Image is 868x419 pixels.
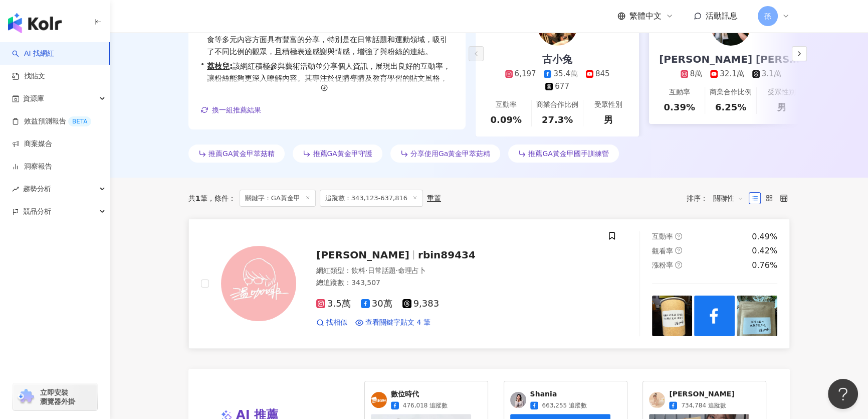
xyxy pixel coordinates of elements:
a: KOL Avatar[PERSON_NAME]rbin89434網紅類型：飲料·日常話題·命理占卜總追蹤數：343,5073.5萬30萬9,383找相似查看關鍵字貼文 4 筆互動率questio... [188,219,790,349]
div: 排序： [687,190,749,206]
div: 0.39% [664,101,695,113]
span: question-circle [675,233,682,240]
div: 8萬 [690,69,703,79]
span: Shania [530,389,587,399]
span: · [395,266,397,274]
div: 共 筆 [188,194,207,202]
span: · [365,266,367,274]
span: 漲粉率 [652,261,673,269]
div: 677 [555,81,569,92]
span: 換一組推薦結果 [212,106,261,114]
span: 數位時代 [391,389,448,399]
div: • [200,60,454,96]
span: 繁體中文 [629,11,662,22]
div: [PERSON_NAME] [PERSON_NAME] [649,52,812,66]
img: KOL Avatar [221,246,296,321]
span: 關鍵字：GA黃金甲 [240,190,316,207]
div: 網紅類型 ： [316,266,595,276]
span: 推薦GA黃金甲守護 [313,150,372,158]
img: logo [8,13,62,33]
span: question-circle [675,261,682,268]
div: 0.42% [752,245,777,256]
div: 互動率 [669,87,690,97]
div: 互動率 [496,100,517,110]
span: 30萬 [361,299,392,309]
div: 35.4萬 [553,69,577,79]
a: 荔枝兒 [207,62,230,71]
span: 命理占卜 [398,266,426,274]
span: 趨勢分析 [23,178,51,200]
div: 3.1萬 [762,69,781,79]
span: 日常話題 [367,266,395,274]
div: 商業合作比例 [710,87,752,97]
a: KOL Avatar[PERSON_NAME]734,784 追蹤數 [649,389,760,410]
a: 找貼文 [12,71,45,81]
div: 845 [595,69,610,79]
div: 6.25% [715,101,746,113]
div: 總追蹤數 ： 343,507 [316,278,595,288]
span: 觀看率 [652,247,673,255]
a: 效益預測報告BETA [12,116,91,126]
div: 男 [777,101,786,113]
span: 476,018 追蹤數 [403,401,448,410]
div: 32.1萬 [720,69,744,79]
span: 查看關鍵字貼文 4 筆 [365,318,430,328]
div: 男 [604,113,613,126]
iframe: Help Scout Beacon - Open [828,379,858,409]
span: 9,383 [402,299,440,309]
a: 查看關鍵字貼文 4 筆 [355,318,430,328]
img: KOL Avatar [510,392,526,408]
span: 活動訊息 [706,11,738,21]
span: 1 [195,194,200,202]
a: 洞察報告 [12,162,52,172]
a: [PERSON_NAME] [PERSON_NAME]8萬32.1萬3.1萬互動率0.39%商業合作比例6.25%受眾性別男 [649,24,812,124]
a: searchAI 找網紅 [12,49,54,59]
span: rise [12,186,19,193]
span: [PERSON_NAME] [669,389,734,399]
span: 條件 ： [207,194,236,202]
a: KOL AvatarShania663,255 追蹤數 [510,389,621,410]
span: : [230,62,233,71]
span: 追蹤數：343,123-637,816 [320,190,423,207]
span: rbin89434 [418,249,476,261]
div: 受眾性別 [594,100,622,110]
img: chrome extension [16,389,36,405]
a: 古小兔6,19735.4萬845677互動率0.09%商業合作比例27.3%受眾性別男 [476,24,639,136]
img: post-image [652,296,693,336]
img: post-image [737,296,777,336]
span: 該網紅積極參與藝術活動並分享個人資訊，展現出良好的互動率，讓粉絲能夠更深入瞭解內容。其專注於促購導購及教育學習的貼文風格，能有效吸引對產品感興趣的受眾，增加品牌曝光及影響力。 [207,60,454,96]
img: KOL Avatar [371,392,387,408]
a: chrome extension立即安裝 瀏覽器外掛 [13,383,97,410]
div: 重置 [427,194,441,202]
img: KOL Avatar [649,392,665,408]
div: 商業合作比例 [536,100,578,110]
div: 0.09% [490,113,521,126]
span: 分享使用Ga黃金甲萃菇精 [410,150,490,158]
span: 關聯性 [713,190,743,206]
a: KOL Avatar數位時代476,018 追蹤數 [371,389,482,410]
a: 找相似 [316,318,347,328]
div: 0.49% [752,231,777,242]
div: 0.76% [752,260,777,271]
span: 663,255 追蹤數 [542,401,587,410]
span: 推薦GA黃金甲萃菇精 [208,150,275,158]
span: 飲料 [351,266,365,274]
div: 6,197 [515,69,536,79]
span: question-circle [675,247,682,254]
span: 此網紅在日常生活、財經、美食等多元內容方面具有豐富的分享，特別是在日常話題和運動領域，吸引了不同比例的觀眾，且積極表達感謝與情感，增強了與粉絲的連結。 [207,22,454,58]
div: • [200,22,454,58]
span: 競品分析 [23,200,51,223]
div: 古小兔 [532,52,582,66]
a: 商案媒合 [12,139,52,149]
span: [PERSON_NAME] [316,249,409,261]
span: 資源庫 [23,87,44,110]
span: 立即安裝 瀏覽器外掛 [40,388,75,406]
div: 27.3% [542,113,573,126]
div: 受眾性別 [768,87,796,97]
span: 找相似 [326,318,347,328]
span: 推薦GA黃金甲國手訓練營 [528,150,608,158]
img: post-image [694,296,735,336]
span: 孫 [764,11,771,22]
span: 互動率 [652,232,673,240]
span: 3.5萬 [316,299,351,309]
